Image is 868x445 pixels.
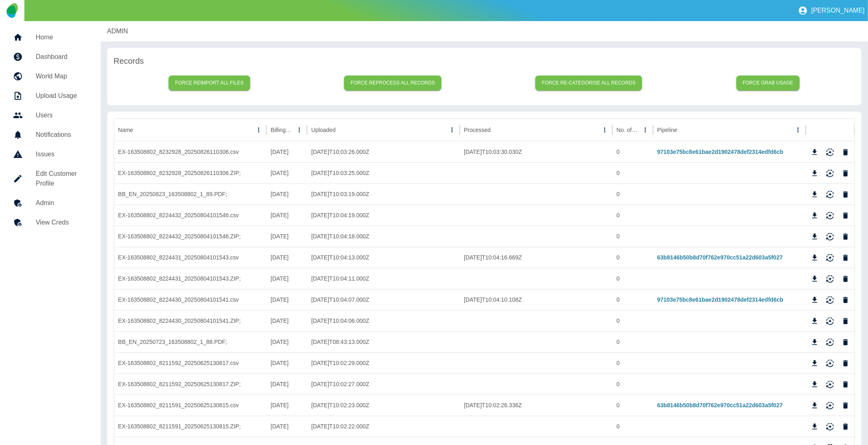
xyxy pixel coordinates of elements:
[460,247,613,268] div: 2025-08-04T10:04:16.669Z
[840,146,852,158] button: Delete
[613,226,653,247] div: 0
[114,331,267,352] div: BB_EN_20250723_163508802_1_88.PDF;
[107,26,128,36] a: ADMIN
[266,395,307,416] div: 23/06/2025
[114,205,267,226] div: EX-163508802_8224432_20250804101546.csv
[446,124,458,136] button: Uploaded column menu
[6,145,94,164] a: Issues
[809,294,821,306] button: Download
[114,395,267,416] div: EX-163508802_8211591_20250625130815.csv
[36,169,88,188] h5: Edit Customer Profile
[311,127,336,133] div: Uploaded
[266,184,307,205] div: 23/08/2025
[613,352,653,374] div: 0
[36,149,88,159] h5: Issues
[840,421,852,433] button: Delete
[824,210,836,222] button: Reimport
[840,252,852,264] button: Delete
[811,7,865,14] p: [PERSON_NAME]
[824,188,836,201] button: Reimport
[36,130,88,140] h5: Notifications
[114,226,267,247] div: EX-163508802_8224432_20250804101546.ZIP;
[114,141,267,162] div: EX-163508802_8232928_20250826110306.csv
[809,421,821,433] button: Download
[824,294,836,306] button: Reimport
[613,247,653,268] div: 0
[824,421,836,433] button: Reimport
[840,210,852,222] button: Delete
[840,231,852,243] button: Delete
[617,127,639,133] div: No. of rows
[36,91,88,101] h5: Upload Usage
[599,124,610,136] button: Processed column menu
[307,247,460,268] div: 2025-08-04T10:04:13.000Z
[36,32,88,42] h5: Home
[809,231,821,243] button: Download
[840,400,852,412] button: Delete
[36,71,88,81] h5: World Map
[307,268,460,289] div: 2025-08-04T10:04:11.000Z
[840,167,852,179] button: Delete
[657,149,784,155] a: 97103e75bc8e61bae2d1902478def2314edfd6cb
[809,400,821,412] button: Download
[6,86,94,106] a: Upload Usage
[809,357,821,369] button: Download
[657,402,783,408] a: 63b8146b50b8d70f762e970cc51a22d603a5f027
[840,336,852,348] button: Delete
[266,247,307,268] div: 23/07/2025
[613,310,653,331] div: 0
[253,124,264,136] button: Name column menu
[613,331,653,352] div: 0
[460,141,613,162] div: 2025-08-26T10:03:30.030Z
[266,289,307,310] div: 23/07/2025
[795,2,868,19] button: [PERSON_NAME]
[36,110,88,120] h5: Users
[307,331,460,352] div: 2025-08-04T08:43:13.000Z
[307,416,460,437] div: 2025-06-26T10:02:22.000Z
[613,268,653,289] div: 0
[6,164,94,193] a: Edit Customer Profile
[613,141,653,162] div: 0
[809,188,821,201] button: Download
[809,378,821,391] button: Download
[266,205,307,226] div: 23/07/2025
[294,124,305,136] button: Billing Date column menu
[307,205,460,226] div: 2025-08-04T10:04:19.000Z
[824,273,836,285] button: Reimport
[613,374,653,395] div: 0
[657,254,783,261] a: 63b8146b50b8d70f762e970cc51a22d603a5f027
[824,357,836,369] button: Reimport
[307,374,460,395] div: 2025-06-26T10:02:27.000Z
[307,289,460,310] div: 2025-08-04T10:04:07.000Z
[307,141,460,162] div: 2025-08-26T10:03:26.000Z
[809,315,821,327] button: Download
[114,374,267,395] div: EX-163508802_8211592_20250625130817.ZIP;
[6,67,94,86] a: World Map
[114,268,267,289] div: EX-163508802_8224431_20250804101543.ZIP;
[6,28,94,47] a: Home
[824,336,836,348] button: Reimport
[114,54,855,67] h6: Records
[736,76,800,91] button: Force grab usage
[640,124,651,136] button: No. of rows column menu
[6,213,94,232] a: View Creds
[266,352,307,374] div: 23/06/2025
[657,127,678,133] div: Pipeline
[118,127,133,133] div: Name
[169,76,250,91] button: Force reimport all files
[6,106,94,125] a: Users
[307,395,460,416] div: 2025-06-26T10:02:23.000Z
[36,218,88,227] h5: View Creds
[114,416,267,437] div: EX-163508802_8211591_20250625130815.ZIP;
[307,310,460,331] div: 2025-08-04T10:04:06.000Z
[266,226,307,247] div: 23/07/2025
[809,273,821,285] button: Download
[271,127,293,133] div: Billing Date
[266,374,307,395] div: 23/06/2025
[114,184,267,205] div: BB_EN_20250823_163508802_1_89.PDF;
[824,315,836,327] button: Reimport
[824,252,836,264] button: Reimport
[613,184,653,205] div: 0
[6,47,94,67] a: Dashboard
[824,400,836,412] button: Reimport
